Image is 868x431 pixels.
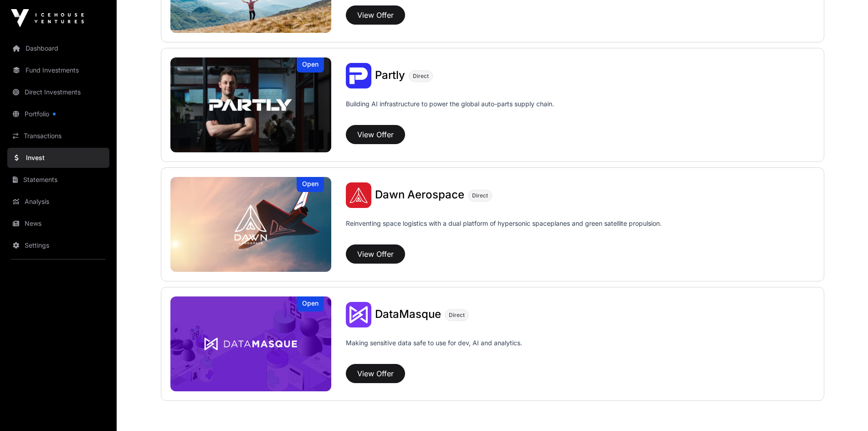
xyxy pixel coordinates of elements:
[346,364,405,383] button: View Offer
[7,170,109,190] a: Statements
[449,312,465,319] span: Direct
[297,177,324,192] div: Open
[7,60,109,80] a: Fund Investments
[7,104,109,124] a: Portfolio
[7,82,109,102] a: Direct Investments
[7,235,109,255] a: Settings
[170,177,332,272] img: Dawn Aerospace
[170,57,332,152] a: PartlyOpen
[375,309,441,321] a: DataMasque
[11,9,84,27] img: Icehouse Ventures Logo
[170,296,332,391] img: DataMasque
[346,5,405,25] button: View Offer
[7,148,109,168] a: Invest
[346,244,405,264] button: View Offer
[346,125,405,144] button: View Offer
[375,188,464,201] span: Dawn Aerospace
[7,192,109,212] a: Analysis
[472,192,488,199] span: Direct
[170,57,332,152] img: Partly
[346,219,662,241] p: Reinventing space logistics with a dual platform of hypersonic spaceplanes and green satellite pr...
[822,387,868,431] iframe: Chat Widget
[346,338,522,360] p: Making sensitive data safe to use for dev, AI and analytics.
[375,189,464,201] a: Dawn Aerospace
[7,126,109,146] a: Transactions
[346,182,371,208] img: Dawn Aerospace
[7,38,109,58] a: Dashboard
[7,213,109,234] a: News
[170,296,332,391] a: DataMasqueOpen
[375,70,405,82] a: Partly
[297,57,324,73] div: Open
[297,296,324,312] div: Open
[375,68,405,82] span: Partly
[170,177,332,272] a: Dawn AerospaceOpen
[346,63,371,88] img: Partly
[413,73,429,80] span: Direct
[346,99,554,121] p: Building AI infrastructure to power the global auto-parts supply chain.
[346,302,371,327] img: DataMasque
[375,307,441,321] span: DataMasque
